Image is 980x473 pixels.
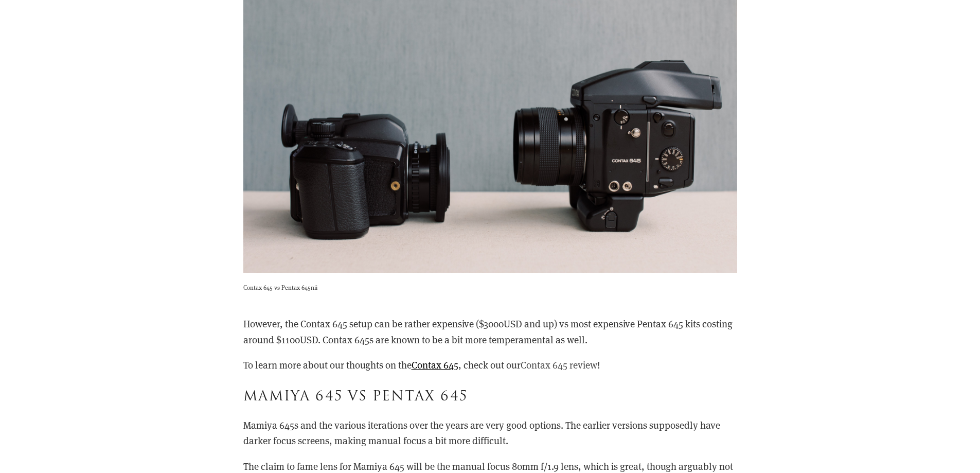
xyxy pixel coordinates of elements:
a: Contax 645 [412,358,458,371]
p: To learn more about our thoughts on the , check out our ! [243,357,737,373]
h3: Mamiya 645 vs Pentax 645 [243,386,737,408]
p: However, the Contax 645 setup can be rather expensive ($3000USD and up) vs most expensive Pentax ... [243,316,737,347]
p: Contax 645 vs Pentax 645nii [243,282,737,292]
p: Mamiya 645s and the various iterations over the years are very good options. The earlier versions... [243,417,737,449]
a: Contax 645 review [521,358,597,371]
